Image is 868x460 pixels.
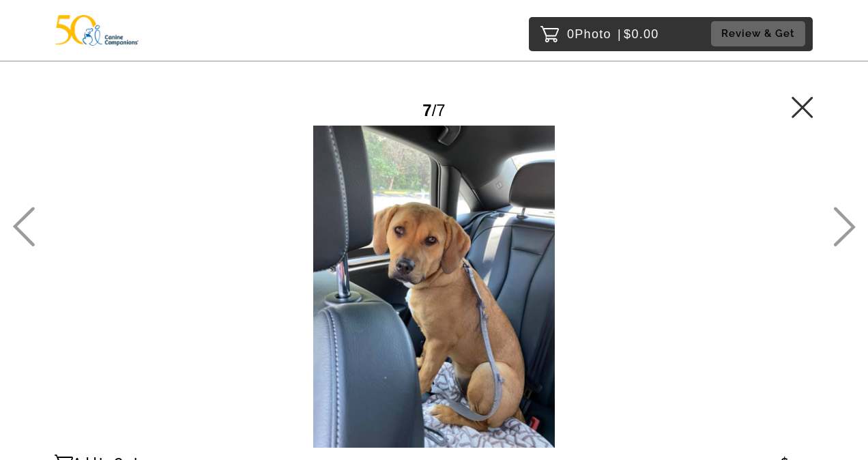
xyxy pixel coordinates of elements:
[55,15,139,46] img: Snapphound Logo
[422,101,431,119] span: 7
[711,21,809,46] a: Review & Get
[422,96,445,125] div: /
[618,27,622,41] span: |
[711,21,805,46] button: Review & Get
[567,23,659,45] p: 0 $0.00
[575,23,611,45] span: Photo
[436,101,445,119] span: 7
